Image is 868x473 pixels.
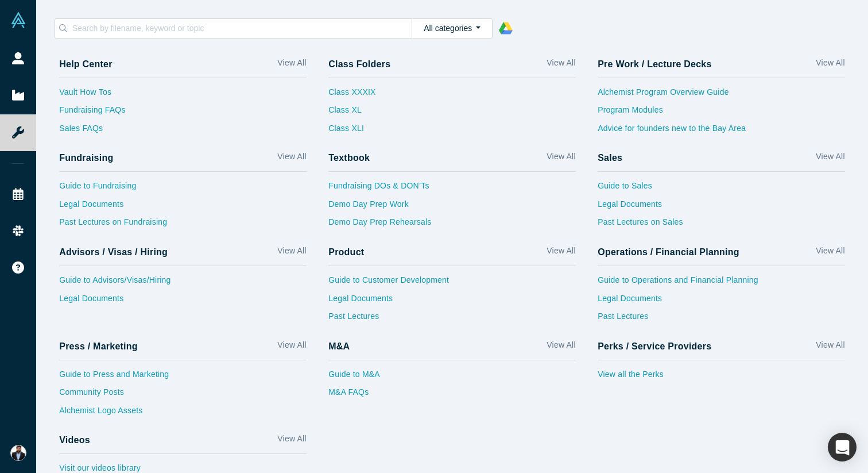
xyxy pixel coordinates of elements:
img: Alchemist Vault Logo [10,12,26,28]
h4: Textbook [328,152,370,163]
a: Guide to M&A [328,368,576,387]
a: View all the Perks [598,368,845,387]
h4: Advisors / Visas / Hiring [59,247,168,257]
a: Community Posts [59,386,307,405]
a: Class XXXIX [328,86,375,105]
a: Class XL [328,104,375,122]
a: View All [277,151,306,167]
a: View All [547,151,575,167]
a: View All [277,339,306,356]
h4: Pre Work / Lecture Decks [598,59,711,70]
h4: Perks / Service Providers [598,341,711,352]
a: Guide to Customer Development [328,274,576,293]
a: Demo Day Prep Work [328,198,576,217]
a: View All [816,245,844,262]
a: Past Lectures [328,310,576,329]
button: All categories [412,18,493,39]
a: Vault How Tos [59,86,307,105]
a: Alchemist Logo Assets [59,405,307,423]
a: View All [547,339,575,356]
a: Fundraising FAQs [59,104,307,122]
a: Past Lectures on Sales [598,216,845,234]
a: Program Modules [598,104,845,122]
a: Fundraising DOs & DON’Ts [328,180,576,198]
a: Legal Documents [59,293,307,311]
a: View All [816,151,844,167]
a: Advice for founders new to the Bay Area [598,122,845,141]
a: View All [277,433,306,449]
a: Guide to Advisors/Visas/Hiring [59,274,307,293]
a: Guide to Sales [598,180,845,198]
a: View All [277,57,306,74]
a: Legal Documents [328,293,576,311]
a: Legal Documents [598,198,845,217]
h4: Class Folders [328,59,390,70]
a: Class XLI [328,122,375,141]
a: Alchemist Program Overview Guide [598,86,845,105]
h4: Videos [59,434,90,445]
a: Guide to Press and Marketing [59,368,307,387]
h4: Fundraising [59,152,113,163]
h4: Operations / Financial Planning [598,247,739,257]
h4: Product [328,247,364,257]
a: Past Lectures on Fundraising [59,216,307,234]
a: View All [277,245,306,262]
h4: Sales [598,152,622,163]
h4: Press / Marketing [59,341,138,352]
a: View All [816,57,844,74]
h4: M&A [328,341,350,352]
a: Legal Documents [59,198,307,217]
a: Sales FAQs [59,122,307,141]
h4: Help Center [59,59,112,70]
a: M&A FAQs [328,386,576,405]
a: Legal Documents [598,293,845,311]
a: Guide to Operations and Financial Planning [598,274,845,293]
img: Sharad Varshney's Account [10,445,26,461]
a: Past Lectures [598,310,845,329]
a: Guide to Fundraising [59,180,307,198]
a: Demo Day Prep Rehearsals [328,216,576,234]
a: View All [816,339,844,356]
a: View All [547,57,575,74]
input: Search by filename, keyword or topic [71,21,412,36]
a: View All [547,245,575,262]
